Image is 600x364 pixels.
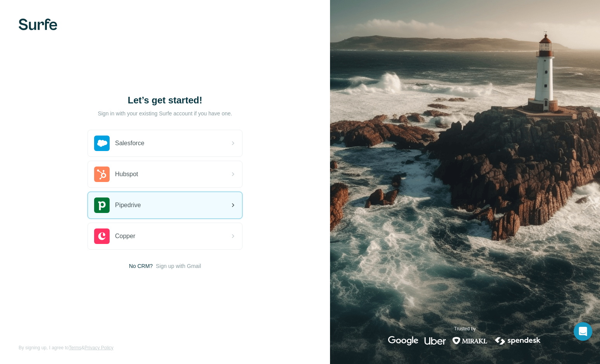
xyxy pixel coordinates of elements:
p: Sign in with your existing Surfe account if you have one. [98,110,232,117]
span: By signing up, I agree to & [19,344,113,351]
a: Privacy Policy [84,345,113,350]
span: Copper [115,232,135,241]
img: copper's logo [94,228,110,244]
button: Sign up with Gmail [156,262,201,270]
span: No CRM? [129,262,153,270]
img: Surfe's logo [19,19,57,30]
span: Pipedrive [115,201,141,210]
span: Salesforce [115,139,144,148]
img: mirakl's logo [452,336,488,345]
a: Terms [69,345,81,350]
img: pipedrive's logo [94,197,110,213]
img: google's logo [388,336,418,345]
img: uber's logo [425,336,446,345]
div: Open Intercom Messenger [574,322,592,341]
img: spendesk's logo [494,336,542,345]
p: Trusted by [454,325,476,332]
span: Hubspot [115,170,138,179]
img: salesforce's logo [94,136,110,151]
img: hubspot's logo [94,167,110,182]
h1: Let’s get started! [88,94,242,106]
